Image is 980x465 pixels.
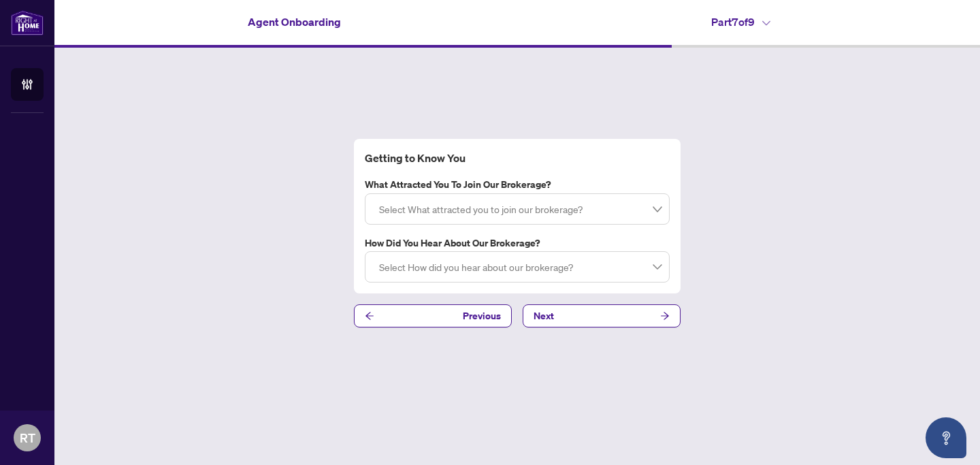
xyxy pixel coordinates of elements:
button: Previous [354,304,512,327]
label: How did you hear about our brokerage? [365,236,670,251]
span: arrow-left [365,311,374,321]
h4: Agent Onboarding [248,14,341,30]
h4: Part 7 of 9 [711,14,770,30]
label: What attracted you to join our brokerage? [365,177,670,192]
span: RT [20,428,35,447]
h4: Getting to Know You [365,150,670,166]
img: logo [11,10,44,35]
button: Open asap [926,417,966,458]
button: Next [523,304,681,327]
span: Next [534,305,554,327]
span: Previous [463,305,501,327]
span: arrow-right [660,311,670,321]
